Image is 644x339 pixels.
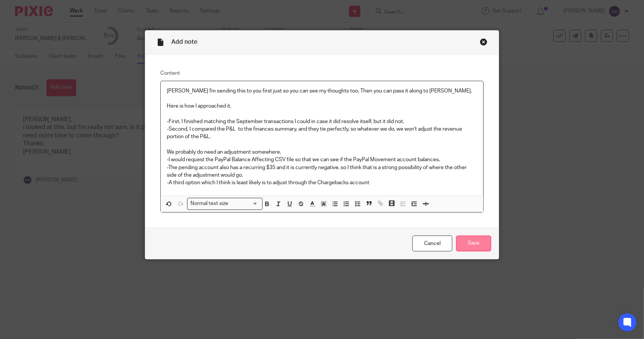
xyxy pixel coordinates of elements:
[167,87,477,95] p: [PERSON_NAME] I'm sending this to you first just so you can see my thoughts too. Then you can pas...
[167,164,477,179] p: -The pending account also has a recurring $35 and it is currently negative, so I think that is a ...
[187,198,263,210] div: Search for option
[167,118,477,125] p: -First, I finished matching the September transactions I could in case it did resolve itself, but...
[456,236,491,252] input: Save
[167,179,477,186] p: -A third option which I think is least likely is to adjust through the Chargebacks account
[480,38,487,46] div: Close this dialog window
[167,102,477,110] p: Here is how I approached it.
[167,125,477,141] p: -Second, I compared the P&L to the finances summary, and they tie perfectly, so whatever we do, w...
[160,69,484,77] label: Content
[231,200,258,208] input: Search for option
[167,156,477,163] p: -I would request the PayPal Balance Affecting CSV file so that we can see if the PayPal Movement ...
[189,200,230,208] span: Normal text size
[412,236,452,252] a: Cancel
[167,148,477,156] p: We probably do need an adjustment somewhere.
[171,39,197,45] span: Add note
